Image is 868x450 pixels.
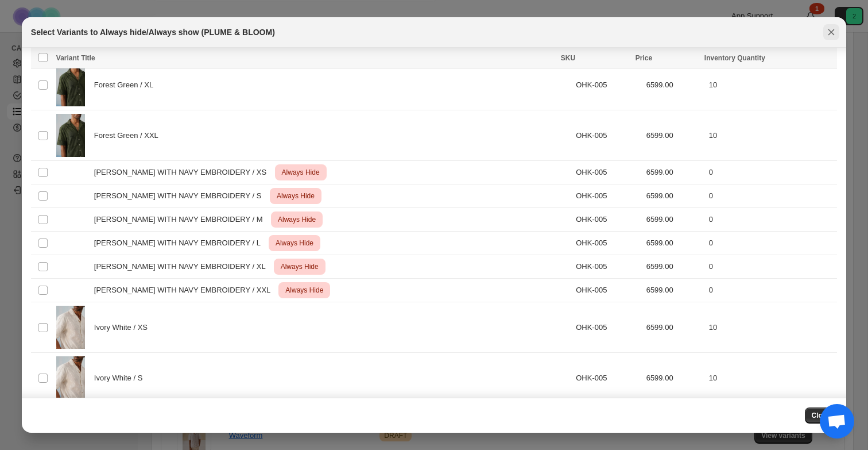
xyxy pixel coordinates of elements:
[572,161,642,184] td: OHK-005
[706,60,837,110] td: 10
[56,356,85,399] img: DSC09240.jpg
[56,63,85,106] img: DSC09274.jpg
[706,184,837,208] td: 0
[572,353,642,403] td: OHK-005
[274,189,317,203] span: Always Hide
[94,130,164,141] span: Forest Green / XXL
[276,213,318,226] span: Always Hide
[643,184,706,208] td: 6599.00
[820,404,854,439] div: Open chat
[94,261,272,272] span: [PERSON_NAME] WITH NAVY EMBROIDERY / XL
[643,255,706,279] td: 6599.00
[643,302,706,353] td: 6599.00
[643,60,706,110] td: 6599.00
[706,302,837,353] td: 10
[572,279,642,302] td: OHK-005
[56,54,95,62] span: Variant Title
[572,208,642,232] td: OHK-005
[572,60,642,110] td: OHK-005
[31,26,275,38] h2: Select Variants to Always hide/Always show (PLUME & BLOOM)
[706,255,837,279] td: 0
[94,322,154,333] span: Ivory White / XS
[94,79,160,91] span: Forest Green / XL
[94,284,277,296] span: [PERSON_NAME] WITH NAVY EMBROIDERY / XXL
[572,184,642,208] td: OHK-005
[273,236,316,250] span: Always Hide
[706,161,837,184] td: 0
[56,114,85,157] img: DSC09274.jpg
[572,302,642,353] td: OHK-005
[94,167,273,178] span: [PERSON_NAME] WITH NAVY EMBROIDERY / XS
[706,353,837,403] td: 10
[706,110,837,161] td: 10
[572,232,642,255] td: OHK-005
[572,255,642,279] td: OHK-005
[643,232,706,255] td: 6599.00
[643,279,706,302] td: 6599.00
[278,260,321,274] span: Always Hide
[704,54,765,62] span: Inventory Quantity
[643,161,706,184] td: 6599.00
[56,306,85,349] img: DSC09240.jpg
[572,110,642,161] td: OHK-005
[805,407,838,424] button: Close
[94,214,269,225] span: [PERSON_NAME] WITH NAVY EMBROIDERY / M
[635,54,652,62] span: Price
[643,208,706,232] td: 6599.00
[643,353,706,403] td: 6599.00
[706,208,837,232] td: 0
[94,190,268,202] span: [PERSON_NAME] WITH NAVY EMBROIDERY / S
[561,54,575,62] span: SKU
[812,411,831,420] span: Close
[823,24,839,40] button: Close
[706,279,837,302] td: 0
[94,237,267,249] span: [PERSON_NAME] WITH NAVY EMBROIDERY / L
[283,283,325,297] span: Always Hide
[280,166,322,179] span: Always Hide
[94,372,149,384] span: Ivory White / S
[706,232,837,255] td: 0
[643,110,706,161] td: 6599.00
